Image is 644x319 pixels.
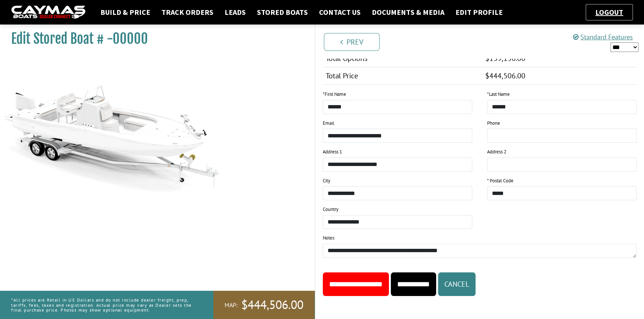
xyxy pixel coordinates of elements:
span: MAP: [225,301,238,309]
a: Edit Profile [452,7,506,17]
td: Total Price [323,67,482,85]
a: Contact Us [315,7,364,17]
h1: Edit Stored Boat # -00000 [11,30,296,47]
span: $139,156.00 [485,53,525,63]
label: Address 2 [487,148,506,156]
label: * Postal Code [487,177,513,185]
a: Build & Price [97,7,154,17]
label: Notes [323,234,334,242]
a: Track Orders [158,7,217,17]
label: Address 1 [323,148,342,156]
a: Prev [324,33,380,51]
img: caymas-dealer-connect-2ed40d3bc7270c1d8d7ffb4b79bf05adc795679939227970def78ec6f6c03838.gif [11,6,86,19]
a: MAP:$444,506.00 [213,291,315,319]
a: Logout [592,7,627,17]
a: Standard Features [573,33,633,41]
ul: Pagination [322,32,644,51]
label: City [323,177,330,185]
a: Documents & Media [368,7,448,17]
a: Stored Boats [253,7,312,17]
label: Last Name [487,91,510,98]
label: Email [323,120,334,127]
label: Phone [487,120,500,127]
p: *All prices are Retail in US Dollars and do not include dealer freight, prep, tariffs, fees, taxe... [11,294,197,316]
span: $444,506.00 [241,297,303,313]
td: Total Options [323,50,482,67]
button: Cancel [438,272,476,296]
span: $444,506.00 [485,71,525,81]
a: Leads [221,7,249,17]
label: First Name [323,91,346,98]
label: Country [323,206,338,213]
